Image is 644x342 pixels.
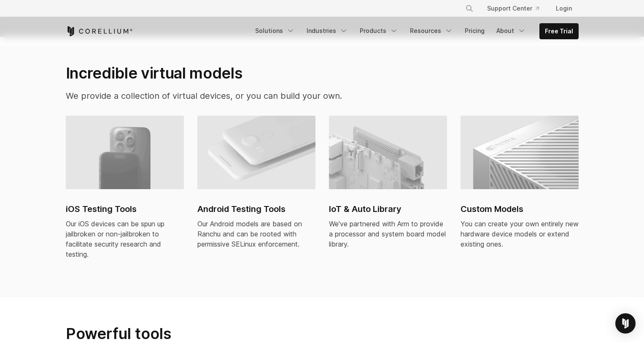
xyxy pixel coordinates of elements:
h2: Android Testing Tools [197,203,315,215]
a: Android virtual machine and devices Android Testing Tools Our Android models are based on Ranchu ... [197,116,315,259]
img: Android virtual machine and devices [197,116,315,189]
h2: Incredible virtual models [66,64,402,82]
h2: Custom Models [461,203,579,215]
p: We provide a collection of virtual devices, or you can build your own. [66,90,402,102]
a: iPhone virtual machine and devices iOS Testing Tools Our iOS devices can be spun up jailbroken or... [66,116,184,269]
a: Solutions [250,23,300,38]
div: Our Android models are based on Ranchu and can be rooted with permissive SELinux enforcement. [197,219,315,249]
button: Search [462,1,477,16]
a: Free Trial [540,24,578,39]
img: iPhone virtual machine and devices [66,116,184,189]
a: Corellium Home [66,26,133,36]
a: Pricing [460,23,490,38]
a: Login [549,1,579,16]
div: We've partnered with Arm to provide a processor and system board model library. [329,219,447,249]
a: IoT & Auto Library IoT & Auto Library We've partnered with Arm to provide a processor and system ... [329,116,447,259]
div: Open Intercom Messenger [615,313,636,334]
a: About [491,23,531,38]
a: Resources [405,23,458,38]
div: Our iOS devices can be spun up jailbroken or non-jailbroken to facilitate security research and t... [66,219,184,259]
img: IoT & Auto Library [329,116,447,189]
a: Custom Models Custom Models You can create your own entirely new hardware device models or extend... [461,116,579,259]
img: Custom Models [461,116,579,189]
a: Industries [302,23,353,38]
div: Navigation Menu [250,23,579,39]
a: Products [355,23,403,38]
a: Support Center [480,1,546,16]
h2: iOS Testing Tools [66,203,184,215]
h2: IoT & Auto Library [329,203,447,215]
div: Navigation Menu [455,1,579,16]
div: You can create your own entirely new hardware device models or extend existing ones. [461,219,579,249]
